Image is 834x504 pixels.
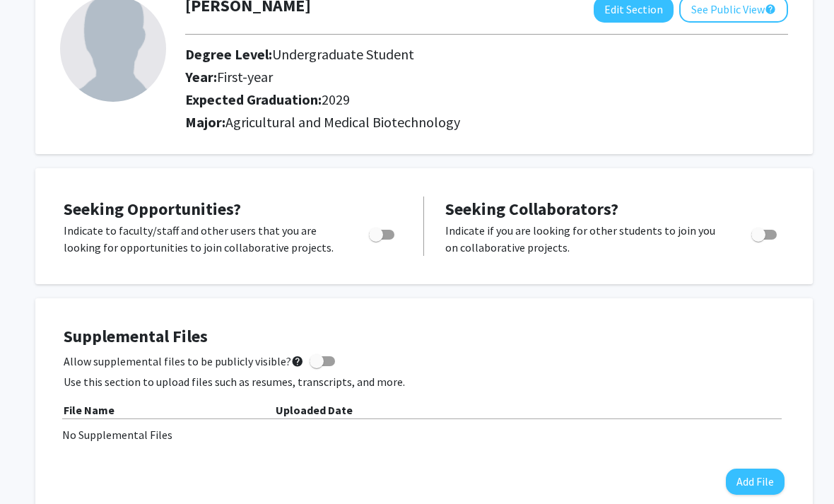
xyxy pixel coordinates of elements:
h2: Degree Level: [185,46,709,63]
span: Allow supplemental files to be publicly visible? [64,353,304,370]
div: Toggle [363,222,402,243]
p: Indicate to faculty/staff and other users that you are looking for opportunities to join collabor... [64,222,342,256]
span: Seeking Collaborators? [445,198,618,220]
b: File Name [64,403,114,417]
h2: Year: [185,69,709,86]
h2: Expected Graduation: [185,91,709,108]
iframe: Chat [11,440,60,493]
div: Toggle [746,222,785,243]
p: Indicate if you are looking for other students to join you on collaborative projects. [445,222,724,256]
b: Uploaded Date [276,403,353,417]
span: 2029 [322,90,350,108]
h2: Major: [185,114,788,131]
h4: Supplemental Files [64,327,785,347]
p: Use this section to upload files such as resumes, transcripts, and more. [64,373,785,390]
span: Agricultural and Medical Biotechnology [225,113,460,131]
span: Seeking Opportunities? [64,198,241,220]
mat-icon: help [765,1,776,18]
mat-icon: help [291,353,304,370]
span: Undergraduate Student [272,45,414,63]
div: No Supplemental Files [62,426,786,443]
span: First-year [217,68,273,86]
